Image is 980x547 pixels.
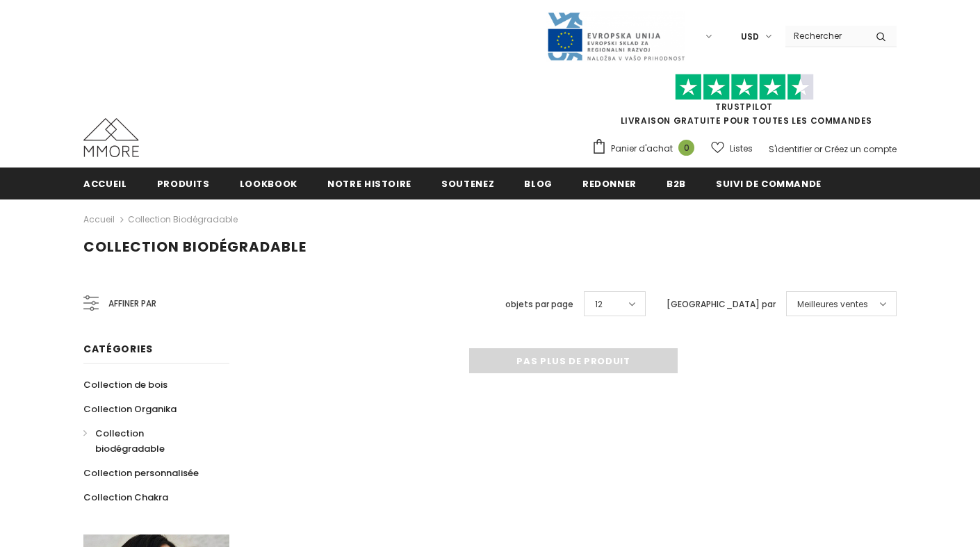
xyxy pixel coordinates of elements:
a: Javni Razpis [546,30,685,42]
img: Faites confiance aux étoiles pilotes [675,74,814,101]
span: Collection de bois [83,378,168,391]
span: 0 [678,140,694,156]
img: Javni Razpis [546,11,685,62]
span: Collection Chakra [83,491,168,504]
span: B2B [667,177,686,190]
a: Panier d'achat 0 [591,138,701,159]
span: Meilleures ventes [797,297,868,311]
span: Blog [524,177,553,190]
a: Accueil [83,168,127,199]
span: Collection biodégradable [83,237,307,256]
a: TrustPilot [715,101,773,113]
a: Redonner [582,168,637,199]
a: Blog [524,168,553,199]
span: Lookbook [240,177,297,190]
input: Search Site [785,26,865,46]
span: Redonner [582,177,637,190]
a: Accueil [83,211,115,228]
a: Collection biodégradable [128,213,238,225]
a: Collection biodégradable [83,421,214,461]
span: Listes [730,142,753,156]
a: Collection personnalisée [83,461,199,485]
span: USD [741,30,759,44]
a: soutenez [441,168,494,199]
span: Produits [157,177,210,190]
span: Collection personnalisée [83,466,199,480]
span: Affiner par [108,296,156,311]
span: Notre histoire [327,177,411,190]
a: Collection de bois [83,373,168,397]
a: Créez un compte [824,143,897,155]
span: or [814,143,822,155]
span: LIVRAISON GRATUITE POUR TOUTES LES COMMANDES [591,80,897,126]
label: [GEOGRAPHIC_DATA] par [667,297,776,311]
span: Panier d'achat [611,142,673,156]
img: Cas MMORE [83,118,139,157]
span: Accueil [83,177,127,190]
span: Collection biodégradable [95,427,165,455]
a: S'identifier [769,143,812,155]
label: objets par page [505,297,573,311]
a: Suivi de commande [716,168,822,199]
a: Produits [157,168,210,199]
span: Collection Organika [83,402,177,416]
span: Suivi de commande [716,177,822,190]
span: soutenez [441,177,494,190]
span: 12 [595,297,603,311]
a: Listes [711,136,753,161]
a: B2B [667,168,686,199]
a: Notre histoire [327,168,411,199]
a: Collection Chakra [83,485,168,509]
span: Catégories [83,342,153,356]
a: Collection Organika [83,397,177,421]
a: Lookbook [240,168,297,199]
